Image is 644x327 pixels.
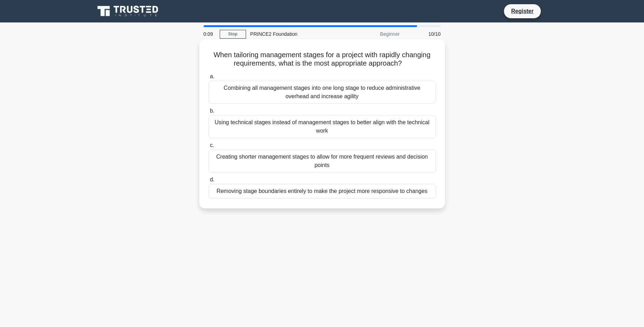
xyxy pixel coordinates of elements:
a: Stop [220,30,246,39]
div: 10/10 [404,27,445,41]
h5: When tailoring management stages for a project with rapidly changing requirements, what is the mo... [208,51,437,68]
span: c. [210,142,214,148]
span: b. [210,108,214,114]
div: Removing stage boundaries entirely to make the project more responsive to changes [208,184,436,199]
div: Using technical stages instead of management stages to better align with the technical work [208,115,436,138]
span: a. [210,73,214,79]
div: Creating shorter management stages to allow for more frequent reviews and decision points [208,149,436,173]
a: Register [507,7,538,15]
div: PRINCE2 Foundation [246,27,343,41]
div: Combining all management stages into one long stage to reduce administrative overhead and increas... [208,81,436,104]
span: d. [210,176,214,182]
div: 0:09 [199,27,220,41]
div: Beginner [343,27,404,41]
